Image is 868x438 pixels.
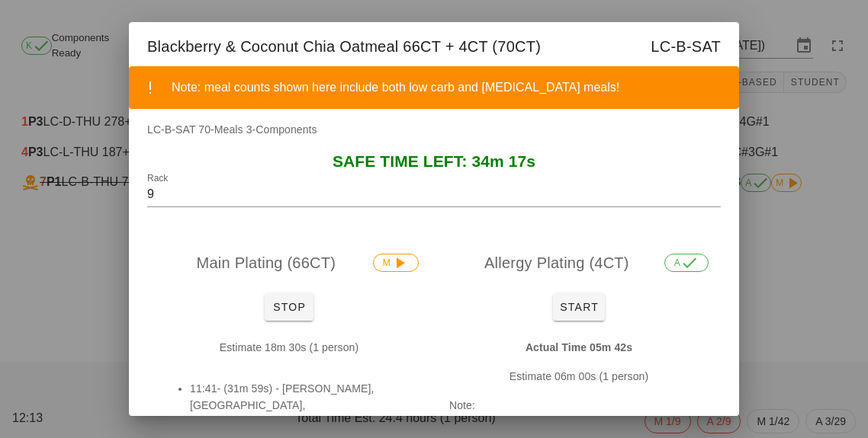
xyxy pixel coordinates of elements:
[147,173,168,184] label: Rack
[172,78,727,97] div: Note: meal counts shown here include both low carb and [MEDICAL_DATA] meals!
[437,238,721,287] div: Allergy Plating (4CT)
[333,152,535,170] span: SAFE TIME LEFT: 34m 17s
[449,339,709,356] p: Actual Time 05m 42s
[449,397,709,414] p: Note:
[129,22,739,66] div: Blackberry & Coconut Chia Oatmeal 66CT + 4CT (70CT)
[674,254,699,271] span: A
[265,293,313,321] button: Stop
[383,254,409,271] span: M
[651,34,721,59] span: LC-B-SAT
[129,121,739,153] div: LC-B-SAT 70-Meals 3-Components
[147,238,431,287] div: Main Plating (66CT)
[159,339,419,356] p: Estimate 18m 30s (1 person)
[271,301,307,313] span: Stop
[449,368,709,385] p: Estimate 06m 00s (1 person)
[553,293,605,321] button: Start
[559,301,599,313] span: Start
